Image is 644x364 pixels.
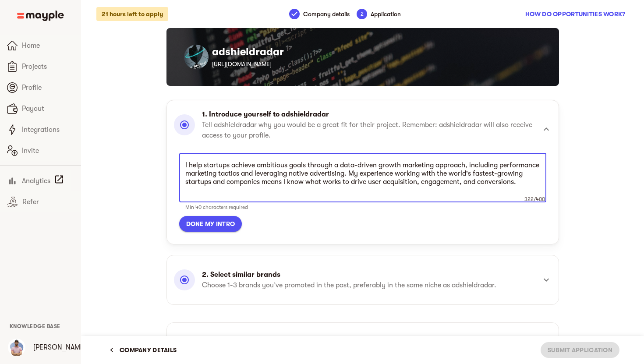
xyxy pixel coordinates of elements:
textarea: I help startups achieve ambitious goals through a data-driven growth marketing approach, includin... [185,161,540,194]
span: Refer [22,197,74,207]
button: Company details [106,342,180,358]
span: Projects [22,61,74,72]
span: Knowledge Base [10,323,60,329]
button: Done my intro [179,216,242,232]
iframe: Chat Widget [600,322,644,364]
img: LNolXdAkRD2tB33IWxGX [184,45,209,69]
text: 2 [360,11,363,17]
span: Application [371,9,401,19]
span: 322/400 [524,196,545,202]
span: Home [22,40,74,51]
button: How do opportunities work? [522,6,629,22]
h5: adshieldradar [212,45,541,59]
span: Invite [22,145,74,156]
span: Company details [109,345,177,355]
div: 3. Verify your account [174,332,552,363]
p: Tell adshieldradar why you would be a great fit for their project. Remember: adshieldradar will a... [202,120,536,141]
span: Profile [22,82,74,93]
span: Payout [22,103,74,114]
img: Main logo [17,11,64,21]
p: 2. Select similar brands [202,269,496,280]
button: User Menu [3,333,31,361]
div: 1. Introduce yourself to adshieldradarTell adshieldradar why you would be a great fit for their p... [174,109,552,149]
p: Choose 1-3 brands you’ve promoted in the past, preferably in the same niche as adshieldradar. [202,280,496,290]
div: 2. Select similar brandsChoose 1-3 brands you’ve promoted in the past, preferably in the same nic... [174,264,552,296]
span: Integrations [22,124,74,135]
p: 21 hours left to apply [96,7,168,21]
a: [URL][DOMAIN_NAME] [212,60,272,67]
span: Analytics [22,176,50,186]
p: Min 40 characters required [185,204,540,211]
span: How do opportunities work? [525,9,625,19]
p: [PERSON_NAME] [33,342,86,353]
img: 7MoW6b1TTYeeHznu35K3 [8,339,25,356]
p: 1. Introduce yourself to adshieldradar [202,109,536,120]
a: Knowledge Base [10,322,60,329]
span: Done my intro [186,219,235,229]
span: Company details [303,9,350,19]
